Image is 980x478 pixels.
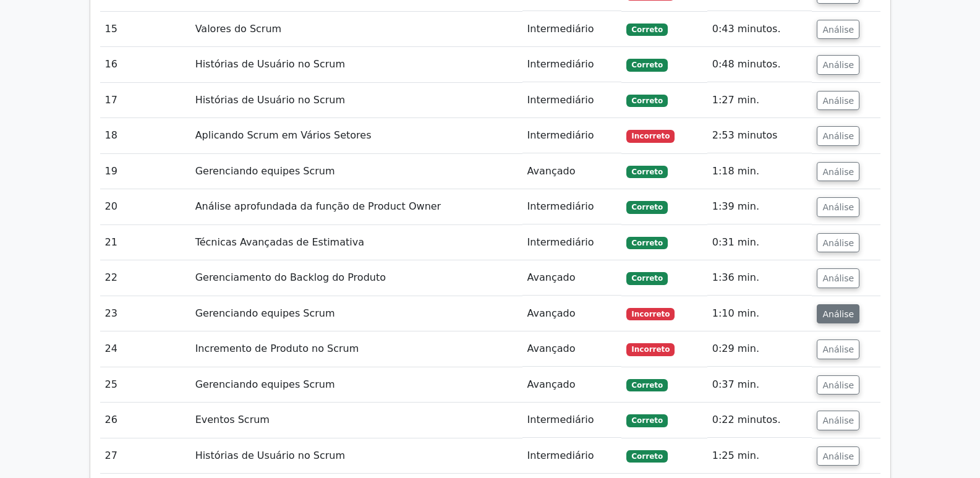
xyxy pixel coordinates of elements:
[195,23,282,35] font: Valores do Scrum
[631,310,670,318] font: Incorreto
[527,165,576,177] font: Avançado
[105,450,117,461] font: 27
[817,268,859,288] button: Análise
[631,132,670,140] font: Incorreto
[712,129,778,141] font: 2:53 minutos
[105,94,117,106] font: 17
[527,450,594,461] font: Intermediário
[822,273,854,283] font: Análise
[712,414,781,425] font: 0:22 minutos.
[527,200,594,212] font: Intermediário
[817,162,859,182] button: Análise
[817,375,859,395] button: Análise
[105,343,117,354] font: 24
[105,129,117,141] font: 18
[195,236,364,248] font: Técnicas Avançadas de Estimativa
[105,414,117,425] font: 26
[195,58,345,70] font: Histórias de Usuário no Scrum
[631,274,663,283] font: Correto
[631,61,663,69] font: Correto
[631,416,663,425] font: Correto
[712,271,759,283] font: 1:36 min.
[105,378,117,390] font: 25
[712,165,759,177] font: 1:18 min.
[631,168,663,176] font: Correto
[195,129,372,141] font: Aplicando Scrum em Vários Setores
[712,343,759,354] font: 0:29 min.
[822,131,854,141] font: Análise
[195,414,270,425] font: Eventos Scrum
[822,24,854,34] font: Análise
[817,411,859,430] button: Análise
[822,451,854,461] font: Análise
[527,343,576,354] font: Avançado
[631,239,663,247] font: Correto
[817,20,859,40] button: Análise
[195,450,345,461] font: Histórias de Usuário no Scrum
[195,165,335,177] font: Gerenciando equipes Scrum
[527,58,594,70] font: Intermediário
[712,58,781,70] font: 0:48 minutos.
[822,95,854,105] font: Análise
[822,202,854,212] font: Análise
[195,307,335,319] font: Gerenciando equipes Scrum
[105,58,117,70] font: 16
[712,307,759,319] font: 1:10 min.
[105,165,117,177] font: 19
[817,126,859,146] button: Análise
[527,378,576,390] font: Avançado
[822,416,854,425] font: Análise
[712,236,759,248] font: 0:31 min.
[527,23,594,35] font: Intermediário
[712,23,781,35] font: 0:43 minutos.
[527,129,594,141] font: Intermediário
[822,237,854,247] font: Análise
[712,450,759,461] font: 1:25 min.
[822,60,854,70] font: Análise
[195,271,386,283] font: Gerenciamento do Backlog do Produto
[105,236,117,248] font: 21
[105,23,117,35] font: 15
[631,345,670,354] font: Incorreto
[527,271,576,283] font: Avançado
[817,339,859,359] button: Análise
[527,94,594,106] font: Intermediário
[195,343,359,354] font: Incremento de Produto no Scrum
[631,96,663,105] font: Correto
[527,307,576,319] font: Avançado
[817,55,859,75] button: Análise
[712,94,759,106] font: 1:27 min.
[817,304,859,324] button: Análise
[631,203,663,211] font: Correto
[817,91,859,111] button: Análise
[712,200,759,212] font: 1:39 min.
[527,236,594,248] font: Intermediário
[105,307,117,319] font: 23
[822,309,854,318] font: Análise
[631,452,663,461] font: Correto
[631,381,663,390] font: Correto
[817,233,859,253] button: Análise
[631,25,663,34] font: Correto
[712,378,759,390] font: 0:37 min.
[105,200,117,212] font: 20
[195,94,345,106] font: Histórias de Usuário no Scrum
[817,197,859,217] button: Análise
[822,344,854,354] font: Análise
[195,200,441,212] font: Análise aprofundada da função de Product Owner
[195,378,335,390] font: Gerenciando equipes Scrum
[105,271,117,283] font: 22
[527,414,594,425] font: Intermediário
[817,446,859,466] button: Análise
[822,166,854,176] font: Análise
[822,380,854,390] font: Análise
